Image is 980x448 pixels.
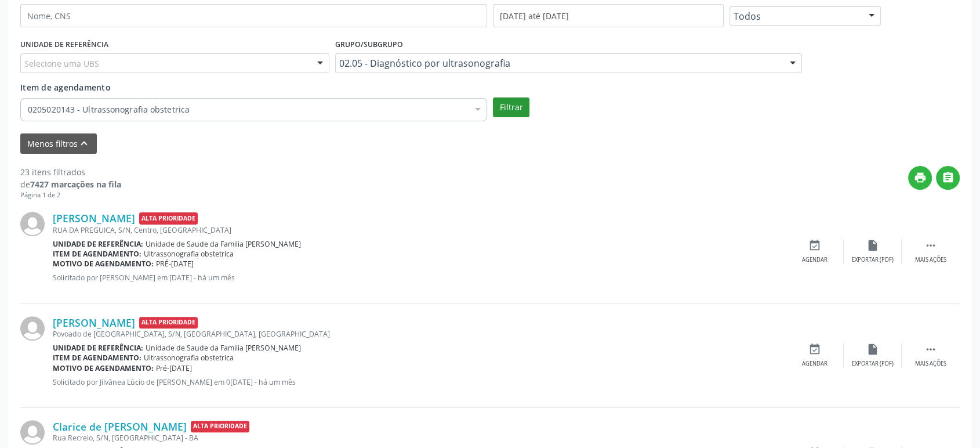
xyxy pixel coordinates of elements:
i: event_available [808,239,821,252]
button: Filtrar [493,97,529,117]
input: Nome, CNS [20,4,487,27]
button: Menos filtroskeyboard_arrow_up [20,133,97,154]
span: Ultrassonografia obstetrica [144,249,234,259]
div: Agendar [802,360,827,368]
i: keyboard_arrow_up [78,137,90,150]
button:  [936,166,960,190]
i: print [914,171,927,184]
div: RUA DA PREGUICA, S/N, Centro, [GEOGRAPHIC_DATA] [53,225,786,235]
span: Item de agendamento [20,82,111,93]
img: img [20,316,45,341]
b: Unidade de referência: [53,343,143,353]
div: Povoado de [GEOGRAPHIC_DATA], S/N, [GEOGRAPHIC_DATA], [GEOGRAPHIC_DATA] [53,329,786,339]
label: UNIDADE DE REFERÊNCIA [20,35,108,53]
div: Exportar (PDF) [852,360,894,368]
div: Mais ações [915,360,946,368]
b: Item de agendamento: [53,353,141,363]
span: Alta Prioridade [139,317,198,329]
b: Motivo de agendamento: [53,363,154,373]
span: Unidade de Saude da Familia [PERSON_NAME] [146,343,301,353]
img: img [20,212,45,236]
a: Clarice de [PERSON_NAME] [53,420,187,433]
i: insert_drive_file [866,239,879,252]
div: Página 1 de 2 [20,190,121,200]
a: [PERSON_NAME] [53,316,135,329]
i: insert_drive_file [866,343,879,356]
div: de [20,178,121,190]
input: Selecione um intervalo [493,4,724,27]
span: 02.05 - Diagnóstico por ultrasonografia [339,57,778,69]
span: Alta Prioridade [191,421,249,433]
i:  [924,343,937,356]
span: Unidade de Saude da Familia [PERSON_NAME] [146,239,301,249]
p: Solicitado por [PERSON_NAME] em [DATE] - há um mês [53,273,786,283]
p: Solicitado por Jilvânea Lúcio de [PERSON_NAME] em 0[DATE] - há um mês [53,377,786,387]
span: Pré-[DATE] [156,363,192,373]
div: Exportar (PDF) [852,256,894,264]
div: Mais ações [915,256,946,264]
span: Ultrassonografia obstetrica [144,353,234,363]
span: 0205020143 - Ultrassonografia obstetrica [28,104,468,115]
i:  [924,239,937,252]
b: Item de agendamento: [53,249,141,259]
span: Selecione uma UBS [24,57,99,70]
strong: 7427 marcações na fila [30,179,121,190]
span: Alta Prioridade [139,212,198,225]
b: Motivo de agendamento: [53,259,154,269]
span: Todos [734,10,858,22]
label: Grupo/Subgrupo [335,35,403,53]
div: 23 itens filtrados [20,166,121,178]
a: [PERSON_NAME] [53,212,135,225]
span: PRÉ-[DATE] [156,259,194,269]
div: Agendar [802,256,827,264]
button: print [908,166,932,190]
i:  [942,171,954,184]
b: Unidade de referência: [53,239,143,249]
i: event_available [808,343,821,356]
div: Rua Recreio, S/N, [GEOGRAPHIC_DATA] - BA [53,433,786,443]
